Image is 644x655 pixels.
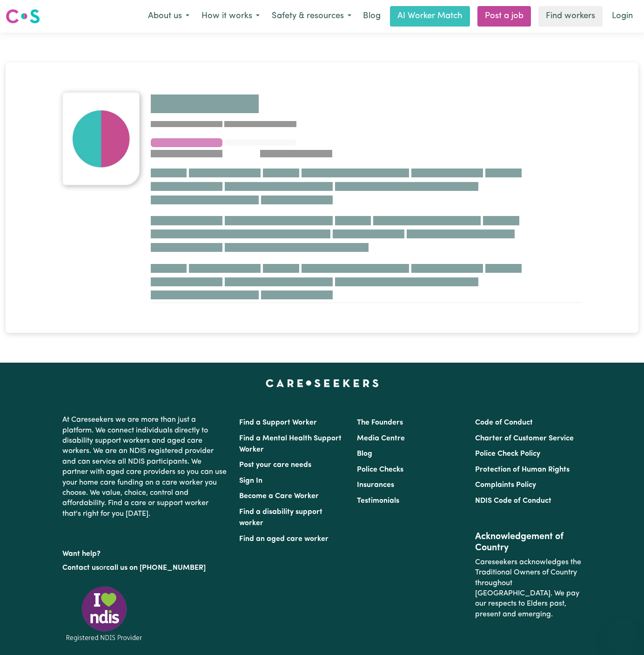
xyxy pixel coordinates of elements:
img: Registered NDIS provider [62,585,146,643]
a: Charter of Customer Service [475,435,574,442]
a: Blog [357,6,386,27]
a: Police Checks [357,466,403,473]
a: Find an aged care worker [239,535,329,543]
a: Insurances [357,481,394,489]
a: Become a Care Worker [239,493,319,500]
a: Find a Mental Health Support Worker [239,435,342,453]
a: Blog [357,450,372,458]
a: Careseekers home page [266,379,379,387]
a: The Founders [357,419,403,426]
a: Contact us [62,564,99,572]
p: Want help? [62,545,228,559]
button: About us [142,7,195,26]
a: call us on [PHONE_NUMBER] [106,564,206,572]
a: NDIS Code of Conduct [475,497,551,505]
a: Police Check Policy [475,450,540,458]
a: Find a disability support worker [239,508,322,527]
a: Testimonials [357,497,399,505]
a: Login [606,6,638,27]
a: Post a job [477,6,531,27]
a: Find a Support Worker [239,419,317,426]
a: Post your care needs [239,461,311,469]
a: AI Worker Match [390,6,470,27]
a: Protection of Human Rights [475,466,570,473]
a: Code of Conduct [475,419,533,426]
p: At Careseekers we are more than just a platform. We connect individuals directly to disability su... [62,411,228,523]
p: Careseekers acknowledges the Traditional Owners of Country throughout [GEOGRAPHIC_DATA]. We pay o... [475,554,582,623]
p: or [62,559,228,577]
a: Careseekers logo [6,6,40,27]
iframe: Button to launch messaging window [607,618,637,648]
a: Find workers [538,6,603,27]
a: Complaints Policy [475,481,536,489]
a: Media Centre [357,435,405,442]
a: Sign In [239,477,262,485]
button: How it works [195,7,266,26]
h2: Acknowledgement of Country [475,531,582,554]
button: Safety & resources [266,7,357,26]
img: Careseekers logo [6,8,40,25]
